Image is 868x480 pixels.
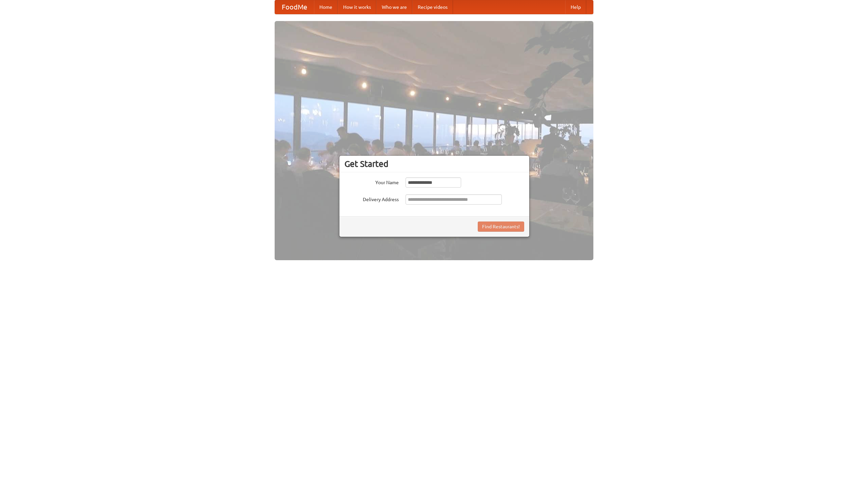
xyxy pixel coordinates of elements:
h3: Get Started [344,159,524,169]
a: Home [314,0,338,14]
a: How it works [338,0,376,14]
a: Who we are [376,0,412,14]
a: FoodMe [275,0,314,14]
label: Your Name [344,177,399,186]
a: Recipe videos [412,0,453,14]
a: Help [565,0,586,14]
button: Find Restaurants! [478,222,524,232]
label: Delivery Address [344,194,399,203]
